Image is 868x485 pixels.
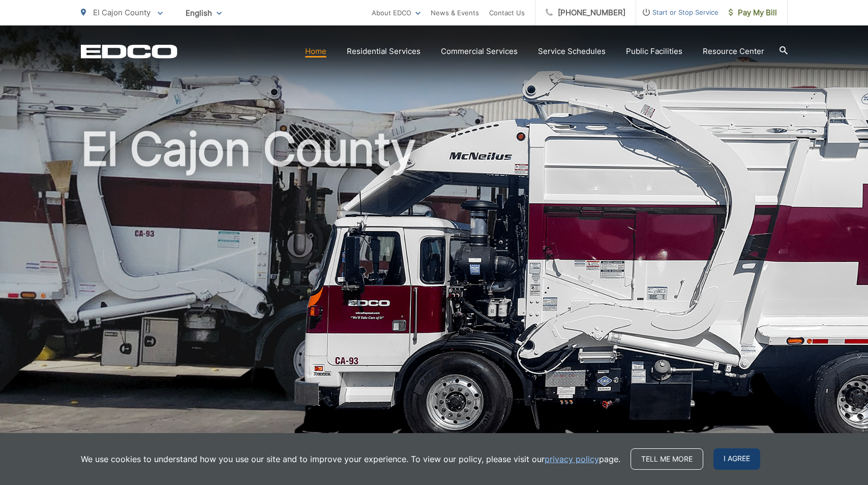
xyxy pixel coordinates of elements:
a: Public Facilities [626,45,682,58]
span: English [178,4,229,22]
a: Commercial Services [441,45,518,58]
a: EDCD logo. Return to the homepage. [81,44,177,59]
span: I agree [713,448,760,470]
a: privacy policy [545,453,599,465]
a: Residential Services [347,45,421,58]
span: Pay My Bill [729,7,777,19]
a: Resource Center [703,45,764,58]
a: About EDCO [372,7,421,19]
span: El Cajon County [93,8,151,17]
a: Tell me more [631,448,703,470]
a: Service Schedules [538,45,606,58]
a: Home [305,45,326,58]
a: Contact Us [489,7,525,19]
a: News & Events [431,7,479,19]
p: We use cookies to understand how you use our site and to improve your experience. To view our pol... [81,453,620,465]
h1: El Cajon County [81,124,788,446]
